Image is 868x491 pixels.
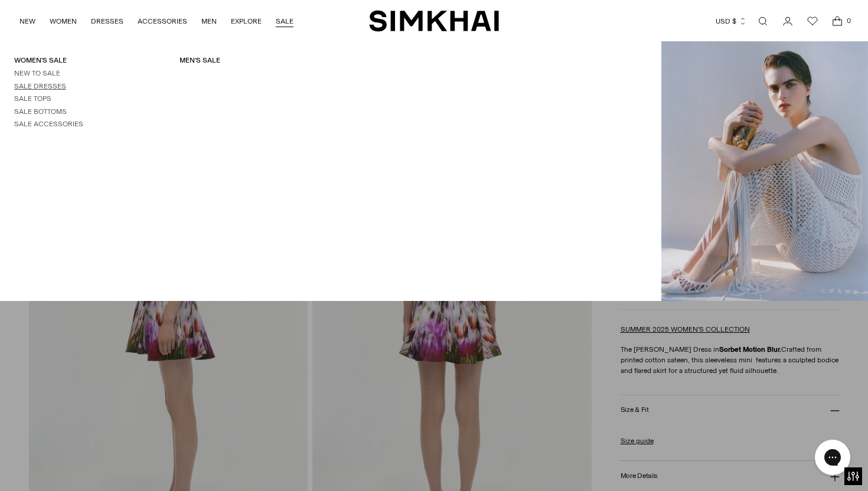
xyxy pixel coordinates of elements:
a: SALE [276,8,293,34]
a: Open cart modal [825,9,849,33]
a: ACCESSORIES [138,8,187,34]
a: NEW [19,8,35,34]
a: Wishlist [801,9,824,33]
span: 0 [843,15,854,26]
button: USD $ [716,8,747,34]
a: SIMKHAI [369,9,499,32]
a: WOMEN [50,8,77,34]
a: Go to the account page [776,9,800,33]
a: EXPLORE [231,8,262,34]
a: MEN [201,8,217,34]
iframe: Gorgias live chat messenger [809,436,856,479]
a: Open search modal [751,9,775,33]
a: DRESSES [91,8,123,34]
